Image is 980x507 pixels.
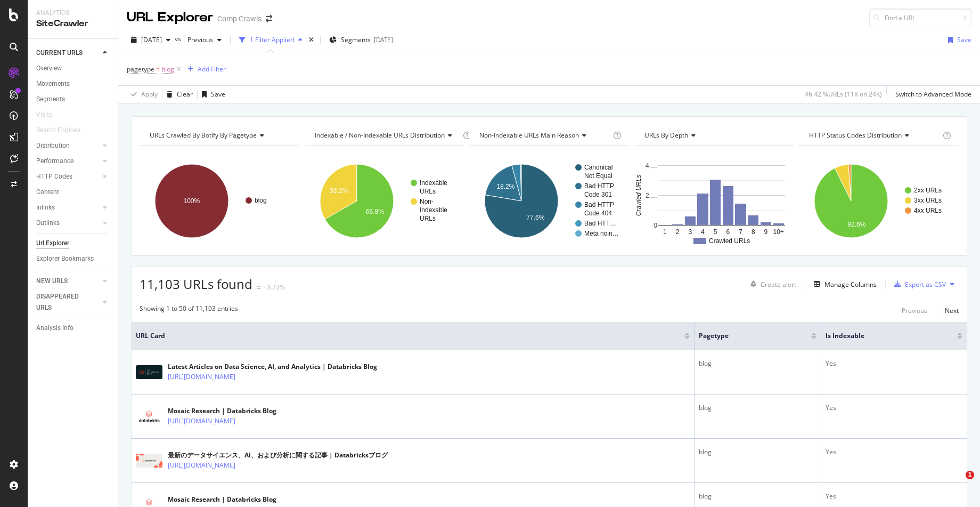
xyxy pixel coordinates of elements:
a: Distribution [36,140,100,151]
div: Export as CSV [905,280,946,289]
div: Yes [826,359,962,368]
div: Yes [826,492,962,501]
span: 11,103 URLs found [140,275,252,293]
div: Visits [36,109,52,120]
text: Crawled URLs [635,175,642,216]
text: Bad HTT… [584,220,616,227]
div: blog [699,403,817,413]
div: Yes [826,447,962,457]
text: 6 [726,228,730,236]
div: blog [699,359,817,368]
text: 3xx URLs [914,197,942,204]
button: Switch to Advanced Mode [891,86,971,103]
text: Indexable [420,206,447,214]
text: Canonical [584,164,612,171]
a: DISAPPEARED URLS [36,291,100,313]
img: Equal [257,286,261,289]
text: 4xx URLs [914,207,942,214]
svg: A chart. [634,155,793,247]
div: blog [699,447,817,457]
button: Clear [162,86,193,103]
div: Yes [826,403,962,413]
button: Save [198,86,225,103]
button: Previous [183,31,226,49]
button: Manage Columns [810,278,877,291]
a: Analysis Info [36,323,110,334]
text: 33.2% [330,187,348,195]
span: vs [175,34,183,43]
div: 最新のデータサイエンス、AI、および分析に関する記事 | Databricksブログ [168,450,388,460]
span: HTTP Status Codes Distribution [809,131,902,140]
div: Previous [902,306,927,315]
a: Outlinks [36,218,100,229]
span: Segments [341,35,371,44]
text: 2,… [646,192,657,199]
span: 1 [966,471,974,479]
text: 4 [701,228,705,236]
svg: A chart. [469,155,627,247]
text: blog [255,197,267,204]
a: Overview [36,63,110,74]
button: Previous [902,304,927,317]
svg: A chart. [799,155,957,247]
div: HTTP Codes [36,171,72,182]
div: Inlinks [36,202,55,213]
a: CURRENT URLS [36,47,100,59]
div: URL Explorer [127,9,213,27]
text: 66.8% [365,208,383,215]
div: Analytics [36,9,109,18]
img: main image [136,409,162,423]
div: Movements [36,78,70,90]
div: Analysis Info [36,323,73,334]
span: Previous [183,35,213,44]
text: 7 [739,228,742,236]
div: Outlinks [36,218,60,229]
text: Meta noin… [584,230,619,237]
div: Create alert [761,280,796,289]
h4: HTTP Status Codes Distribution [807,127,941,144]
div: Content [36,187,59,198]
div: blog [699,492,817,501]
div: Apply [141,90,158,99]
a: Url Explorer [36,238,110,249]
h4: Non-Indexable URLs Main Reason [477,127,611,144]
button: Segments[DATE] [325,31,397,49]
div: times [307,35,316,45]
text: 10+ [773,228,783,236]
div: DISAPPEARED URLS [36,291,90,313]
div: Save [957,35,971,44]
div: Search Engines [36,125,80,136]
text: Code 301 [584,191,612,198]
text: 3 [688,228,692,236]
a: Search Engines [36,125,91,136]
a: Movements [36,78,110,90]
div: [DATE] [374,35,393,44]
span: URL Card [136,331,682,341]
text: 8 [752,228,755,236]
a: Performance [36,156,100,167]
span: pagetype [127,65,154,74]
span: URLs by Depth [644,131,688,140]
span: URLs Crawled By Botify By pagetype [150,131,257,140]
div: Showing 1 to 50 of 11,103 entries [140,304,238,317]
div: Next [945,306,959,315]
text: Non- [420,198,434,205]
div: Save [211,90,225,99]
div: A chart. [305,155,463,247]
text: 9 [764,228,767,236]
span: Is Indexable [826,331,941,341]
a: Explorer Bookmarks [36,253,110,264]
div: Add Filter [198,65,226,74]
a: NEW URLS [36,276,100,287]
h4: URLs Crawled By Botify By pagetype [148,127,290,144]
text: 2xx URLs [914,187,942,194]
div: 1 Filter Applied [250,35,294,44]
div: Mosaic Research | Databricks Blog [168,495,276,504]
div: Latest Articles on Data Science, AI, and Analytics | Databricks Blog [168,362,377,372]
text: 92.6% [848,221,866,228]
a: Visits [36,109,63,120]
text: 2 [675,228,679,236]
div: arrow-right-arrow-left [266,15,272,22]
